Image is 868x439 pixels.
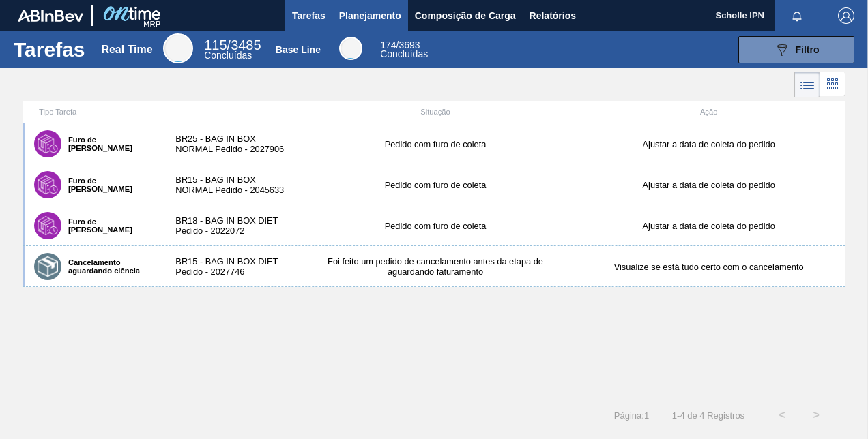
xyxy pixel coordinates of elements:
div: Base Line [339,37,362,60]
span: 174 [380,40,396,50]
button: < [765,398,799,432]
button: Notificações [775,6,819,25]
span: Planejamento [339,7,401,24]
span: / 3693 [380,40,420,50]
img: TNhmsLtSVTkK8tSr43FrP2fwEKptu5GPRR3wAAAABJRU5ErkJggg== [18,10,83,22]
label: Furo de [PERSON_NAME] [61,136,153,152]
div: BR15 - BAG IN BOX NORMAL Pedido - 2045633 [162,175,298,195]
span: / 3485 [204,37,261,52]
div: Visão em Cards [820,72,845,97]
span: Tarefas [292,7,325,24]
label: Cancelamento aguardando ciência [61,258,153,275]
div: Situação [299,108,573,116]
h1: Tarefas [14,42,85,57]
div: Ação [572,108,845,116]
span: Concluídas [204,50,252,61]
label: Furo de [PERSON_NAME] [61,217,153,234]
div: Real Time [204,40,261,60]
div: BR15 - BAG IN BOX DIET Pedido - 2027746 [162,256,298,277]
span: Composição de Carga [415,7,516,24]
div: Base Line [276,44,321,55]
div: Visualize se está tudo certo com o cancelamento [572,262,845,272]
div: Foi feito um pedido de cancelamento antes da etapa de aguardando faturamento [299,256,573,277]
span: 115 [204,37,227,52]
div: Visão em Lista [794,72,820,97]
button: > [799,398,833,432]
div: Base Line [380,41,428,59]
div: Real Time [101,44,152,56]
img: Logout [838,7,854,24]
label: Furo de [PERSON_NAME] [61,177,153,193]
button: Filtro [738,36,854,63]
div: Ajustar a data de coleta do pedido [572,139,845,149]
div: BR18 - BAG IN BOX DIET Pedido - 2022072 [162,215,298,236]
span: Página : 1 [614,410,649,421]
span: Concluídas [380,48,428,59]
div: BR25 - BAG IN BOX NORMAL Pedido - 2027906 [162,134,298,154]
div: Pedido com furo de coleta [299,139,573,149]
span: 1 - 4 de 4 Registros [669,410,744,421]
span: Filtro [796,44,820,55]
div: Pedido com furo de coleta [299,221,573,231]
div: Ajustar a data de coleta do pedido [572,221,845,231]
div: Tipo Tarefa [25,108,162,116]
div: Pedido com furo de coleta [299,180,573,190]
div: Real Time [163,33,193,63]
div: Ajustar a data de coleta do pedido [572,180,845,190]
span: Relatórios [530,7,576,24]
